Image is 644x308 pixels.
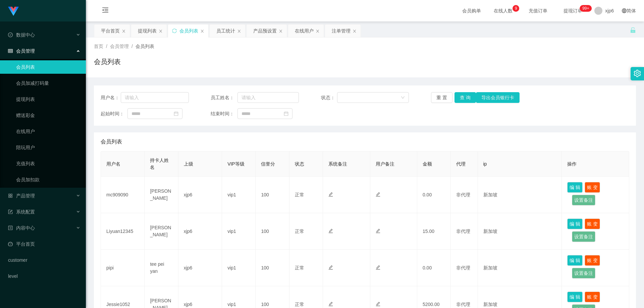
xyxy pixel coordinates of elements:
td: tee pei yan [145,250,178,286]
span: 提现订单 [560,8,586,13]
span: 正常 [295,229,304,234]
span: 会员管理 [110,44,129,49]
i: 图标: edit [328,265,333,270]
span: 产品管理 [8,193,35,198]
i: 图标: check-circle-o [8,33,13,37]
button: 设置备注 [572,268,595,279]
span: 持卡人姓名 [150,158,169,170]
button: 编 辑 [567,219,583,229]
div: 提现列表 [138,24,157,37]
a: 赠送彩金 [16,109,80,122]
span: 上级 [184,161,193,167]
td: [PERSON_NAME] [145,213,178,250]
td: [PERSON_NAME] [145,177,178,213]
td: Liyuan12345 [101,213,145,250]
span: 系统备注 [328,161,347,167]
span: 结束时间： [211,110,237,117]
span: 状态： [321,94,337,101]
span: 非代理 [456,192,470,197]
h1: 会员列表 [94,57,121,67]
a: 会员加扣款 [16,173,80,186]
div: 产品预设置 [253,24,277,37]
span: 会员管理 [8,48,35,54]
span: 非代理 [456,302,470,307]
i: 图标: profile [8,226,13,230]
i: 图标: edit [376,229,380,233]
div: 注单管理 [332,24,351,37]
div: 会员列表 [179,24,198,37]
sup: 9 [513,5,519,12]
i: 图标: edit [376,265,380,270]
button: 账 变 [585,255,600,266]
p: 9 [515,5,517,12]
td: 100 [256,213,289,250]
i: 图标: close [159,29,163,33]
a: customer [8,253,80,267]
a: 会员列表 [16,60,80,74]
img: logo.9652507e.png [8,7,19,16]
button: 设置备注 [572,231,595,242]
i: 图标: form [8,209,13,214]
span: 内容中心 [8,225,35,231]
i: 图标: edit [328,229,333,233]
span: 正常 [295,302,304,307]
i: 图标: table [8,49,13,53]
span: 起始时间： [101,110,127,117]
span: 状态 [295,161,304,167]
i: 图标: unlock [630,27,636,33]
i: 图标: global [622,8,627,13]
span: 正常 [295,265,304,270]
a: 充值列表 [16,157,80,170]
div: 平台首页 [101,24,120,37]
i: 图标: close [122,29,126,33]
i: 图标: down [401,96,405,100]
i: 图标: appstore-o [8,193,13,198]
td: 15.00 [417,213,451,250]
div: 在线用户 [295,24,314,37]
i: 图标: close [200,29,204,33]
td: 新加坡 [478,213,562,250]
td: 新加坡 [478,250,562,286]
i: 图标: close [353,29,357,33]
td: vip1 [222,177,256,213]
i: 图标: calendar [284,111,288,116]
span: 用户名： [101,94,121,101]
i: 图标: close [279,29,283,33]
span: 操作 [567,161,577,167]
input: 请输入 [237,92,299,103]
span: 非代理 [456,265,470,270]
td: mc909090 [101,177,145,213]
span: 员工姓名： [211,94,237,101]
i: 图标: edit [376,302,380,306]
td: 0.00 [417,250,451,286]
td: 0.00 [417,177,451,213]
i: 图标: menu-fold [94,0,117,22]
button: 设置备注 [572,195,595,205]
a: 在线用户 [16,125,80,138]
span: 用户名 [106,161,120,167]
a: 提现列表 [16,93,80,106]
span: 会员列表 [136,44,154,49]
span: / [131,44,133,49]
td: xjp6 [178,213,222,250]
button: 编 辑 [567,292,583,302]
span: 用户备注 [376,161,394,167]
i: 图标: sync [172,28,177,33]
span: 系统配置 [8,209,35,214]
i: 图标: edit [328,192,333,197]
button: 导出会员银行卡 [476,92,520,103]
span: VIP等级 [227,161,245,167]
td: 100 [256,177,289,213]
td: vip1 [222,250,256,286]
span: / [106,44,107,49]
button: 账 变 [585,182,600,193]
a: level [8,269,80,283]
i: 图标: close [237,29,241,33]
button: 账 变 [585,219,600,229]
span: 在线人数 [490,8,516,13]
td: 新加坡 [478,177,562,213]
button: 查 询 [454,92,476,103]
span: 首页 [94,44,103,49]
span: 非代理 [456,229,470,234]
span: ip [483,161,487,167]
